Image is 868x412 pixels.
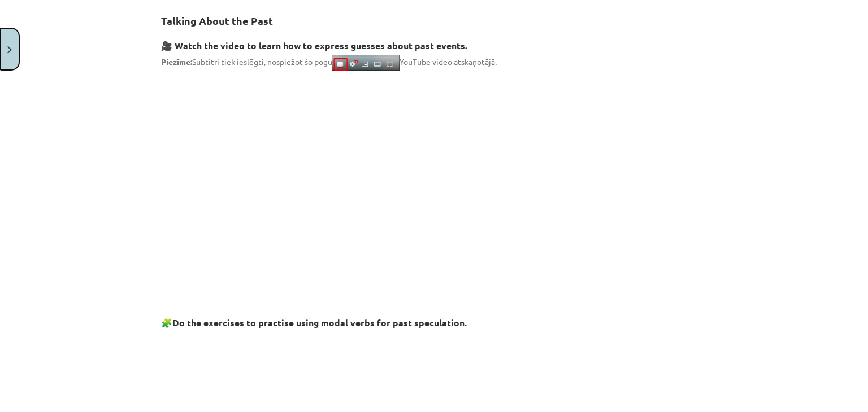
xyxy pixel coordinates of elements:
[161,40,467,51] strong: 🎥 Watch the video to learn how to express guesses about past events.
[161,57,192,67] strong: Piezīme:
[161,57,497,67] span: Subtitri tiek ieslēgti, nospiežot šo pogu YouTube video atskaņotājā.
[172,317,467,328] strong: Do the exercises to practise using modal verbs for past speculation.
[161,14,273,27] strong: Talking About the Past
[7,46,12,54] img: icon-close-lesson-0947bae3869378f0d4975bcd49f059093ad1ed9edebbc8119c70593378902aed.svg
[161,309,707,330] h3: 🧩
